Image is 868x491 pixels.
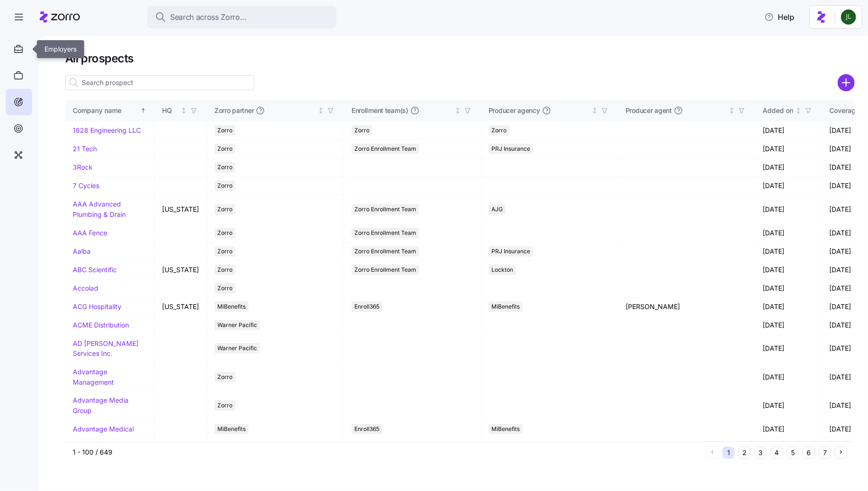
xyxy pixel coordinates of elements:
[455,107,461,114] div: Not sorted
[803,447,815,459] button: 6
[73,145,97,153] a: 21 Tech
[217,162,232,172] span: Zorro
[755,224,822,242] td: [DATE]
[491,144,530,154] span: PRJ Insurance
[491,265,513,275] span: Lockton
[755,363,822,391] td: [DATE]
[73,266,117,274] a: ABC Scientific
[354,265,416,275] span: Zorro Enrollment Team
[217,246,232,257] span: Zorro
[354,204,416,215] span: Zorro Enrollment Team
[217,343,257,353] span: Warner Pacific
[835,447,847,459] button: Next page
[481,100,618,121] th: Producer agencyNot sorted
[618,298,755,316] td: [PERSON_NAME]
[757,8,802,26] button: Help
[217,372,232,382] span: Zorro
[787,447,799,459] button: 5
[755,177,822,195] td: [DATE]
[155,261,207,279] td: [US_STATE]
[819,447,831,459] button: 7
[217,144,232,154] span: Zorro
[765,11,794,23] span: Help
[729,107,735,114] div: Not sorted
[73,448,703,457] div: 1 - 100 / 649
[140,107,146,114] div: Sorted ascending
[755,335,822,363] td: [DATE]
[73,284,98,292] a: Accolad
[489,106,540,115] span: Producer agency
[155,195,207,224] td: [US_STATE]
[215,106,254,115] span: Zorro partner
[344,100,481,121] th: Enrollment team(s)Not sorted
[73,126,141,134] a: 1828 Engineering LLC
[841,9,856,25] img: d9b9d5af0451fe2f8c405234d2cf2198
[491,204,503,215] span: AJG
[755,439,822,457] td: [DATE]
[217,424,246,434] span: MiBenefits
[354,424,379,434] span: Enroll365
[354,301,379,312] span: Enroll365
[618,100,755,121] th: Producer agentNot sorted
[491,424,520,434] span: MiBenefits
[352,106,408,115] span: Enrollment team(s)
[755,261,822,279] td: [DATE]
[73,368,114,386] a: Advantage Management
[73,163,93,171] a: 3Rock
[491,301,520,312] span: MiBenefits
[626,106,672,115] span: Producer agent
[592,107,598,114] div: Not sorted
[795,107,802,114] div: Not sorted
[755,140,822,158] td: [DATE]
[318,107,324,114] div: Not sorted
[755,195,822,224] td: [DATE]
[217,283,232,293] span: Zorro
[755,391,822,420] td: [DATE]
[217,265,232,275] span: Zorro
[147,6,336,28] button: Search across Zorro...
[73,321,129,329] a: ACME Distribution
[755,298,822,316] td: [DATE]
[491,246,530,257] span: PRJ Insurance
[73,105,138,116] div: Company name
[217,301,246,312] span: MiBenefits
[755,242,822,261] td: [DATE]
[217,181,232,191] span: Zorro
[73,229,107,237] a: AAA Fence
[755,121,822,140] td: [DATE]
[73,200,126,218] a: AAA Advanced Plumbing & Drain
[217,228,232,238] span: Zorro
[170,11,247,23] span: Search across Zorro...
[706,447,719,459] button: Previous page
[755,279,822,298] td: [DATE]
[162,105,179,116] div: HQ
[763,105,793,116] div: Added on
[207,100,344,121] th: Zorro partnerNot sorted
[217,400,232,411] span: Zorro
[755,447,767,459] button: 3
[155,100,207,121] th: HQNot sorted
[354,144,416,154] span: Zorro Enrollment Team
[491,125,507,136] span: Zorro
[180,107,187,114] div: Not sorted
[73,302,121,310] a: ACG Hospitality
[65,100,155,121] th: Company nameSorted ascending
[771,447,783,459] button: 4
[354,228,416,238] span: Zorro Enrollment Team
[73,181,99,190] a: 7 Cycles
[65,51,855,66] h1: All prospects
[755,316,822,335] td: [DATE]
[217,320,257,330] span: Warner Pacific
[65,75,254,90] input: Search prospect
[838,74,855,91] svg: add icon
[722,447,735,459] button: 1
[755,158,822,177] td: [DATE]
[73,396,129,414] a: Advantage Media Group
[73,425,134,433] a: Advantage Medical
[155,298,207,316] td: [US_STATE]
[354,125,370,136] span: Zorro
[73,247,91,255] a: Aalba
[217,204,232,215] span: Zorro
[755,100,822,121] th: Added onNot sorted
[755,420,822,439] td: [DATE]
